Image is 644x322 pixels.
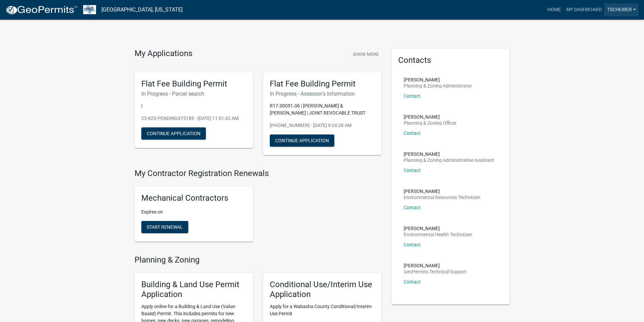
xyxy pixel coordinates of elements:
[135,169,381,178] h4: My Contractor Registration Renewals
[141,208,246,216] p: Expires on
[141,102,246,109] p: |
[404,226,472,231] p: [PERSON_NAME]
[404,121,457,125] p: Planning & Zoning Officer
[141,127,206,140] button: Continue Application
[404,279,421,284] a: Contact
[350,49,381,60] button: Show More
[604,3,639,16] a: tscheiber
[270,303,375,317] p: Apply for a Wabasha County Conditional/Interim Use Permit
[270,79,375,89] h5: Flat Fee Building Permit
[404,152,494,156] p: [PERSON_NAME]
[83,5,96,14] img: Wabasha County, Minnesota
[404,77,472,82] p: [PERSON_NAME]
[141,91,246,97] h6: In Progress - Parcel search
[270,102,375,117] p: R17.00051.06 | [PERSON_NAME] & [PERSON_NAME] | JOINT REVOCABLE TRUST
[101,4,183,16] a: [GEOGRAPHIC_DATA], [US_STATE]
[404,189,480,194] p: [PERSON_NAME]
[404,115,457,119] p: [PERSON_NAME]
[404,195,480,200] p: Environmental Resources Technician
[404,205,421,210] a: Contact
[141,221,188,233] button: Start Renewal
[141,115,246,122] p: 25-825-PENDING475189 - [DATE] 11:51:42 AM
[270,134,334,147] button: Continue Application
[270,122,375,129] p: [PHONE_NUMBER] - [DATE] 9:24:28 AM
[141,193,246,203] h5: Mechanical Contractors
[135,255,381,265] h4: Planning & Zoning
[404,83,472,88] p: Planning & Zoning Administrator
[404,263,467,268] p: [PERSON_NAME]
[404,232,472,237] p: Environmental Health Technician
[545,3,564,16] a: Home
[404,158,494,163] p: Planning & Zoning Administrative Assistant
[404,93,421,99] a: Contact
[135,49,192,59] h4: My Applications
[404,168,421,173] a: Contact
[404,130,421,136] a: Contact
[147,224,183,230] span: Start Renewal
[404,242,421,247] a: Contact
[564,3,604,16] a: My Dashboard
[135,169,381,247] wm-registration-list-section: My Contractor Registration Renewals
[270,91,375,97] h6: In Progress - Assessor's Information
[398,55,503,65] h5: Contacts
[141,280,246,299] h5: Building & Land Use Permit Application
[404,269,467,274] p: GeoPermits Technical Support
[270,280,375,299] h5: Conditional Use/Interim Use Application
[141,79,246,89] h5: Flat Fee Building Permit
